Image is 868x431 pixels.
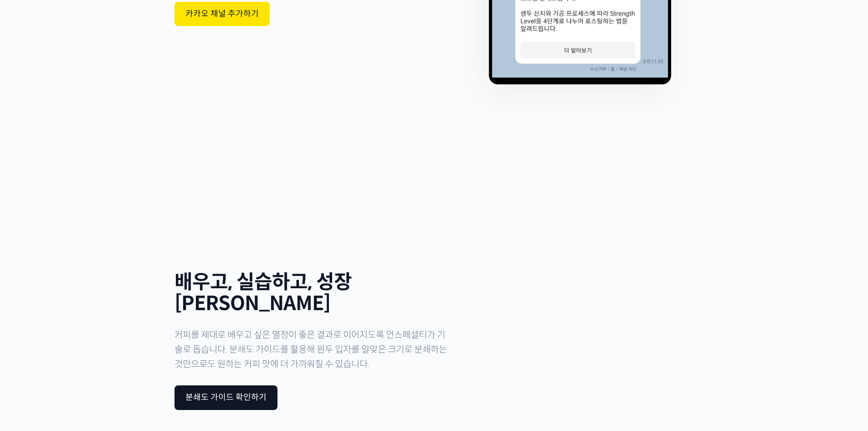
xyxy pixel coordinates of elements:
[83,303,94,311] span: 대화
[29,303,34,310] span: 홈
[3,289,60,312] a: 홈
[141,303,152,310] span: 설정
[185,393,267,403] div: 분쇄도 가이드 확인하기
[175,328,453,372] p: 커피를 제대로 배우고 싶은 열정이 좋은 결과로 이어지도록 언스페셜티가 기술로 돕습니다. 분쇄도 가이드를 활용해 원두 입자를 알맞은 크기로 분쇄하는 것만으로도 원하는 커피 맛에...
[118,289,175,312] a: 설정
[60,289,118,312] a: 대화
[175,271,453,315] h1: 배우고, 실습하고, 성장[PERSON_NAME]
[185,9,259,19] div: 카카오 채널 추가하기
